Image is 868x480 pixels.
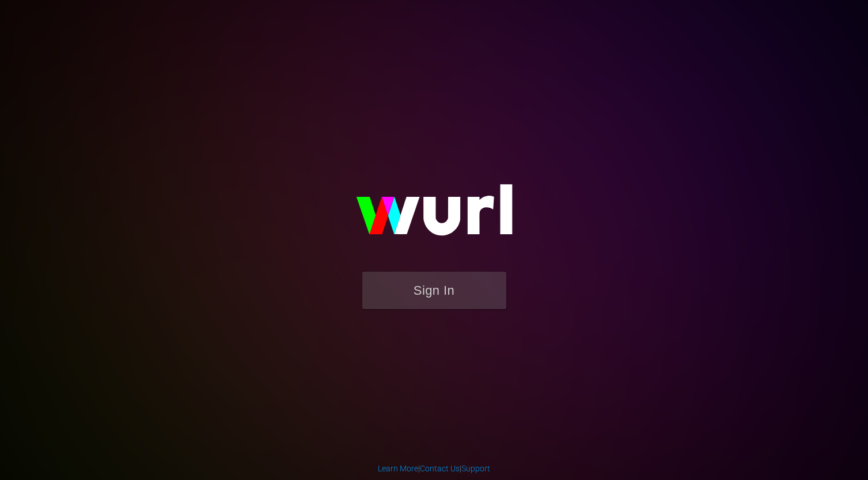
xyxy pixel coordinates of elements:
[319,159,549,271] img: wurl-logo-on-black-223613ac3d8ba8fe6dc639794a292ebdb59501304c7dfd60c99c58986ef67473.svg
[378,463,490,474] div: | |
[420,464,460,473] a: Contact Us
[362,272,506,309] button: Sign In
[378,464,418,473] a: Learn More
[461,464,490,473] a: Support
